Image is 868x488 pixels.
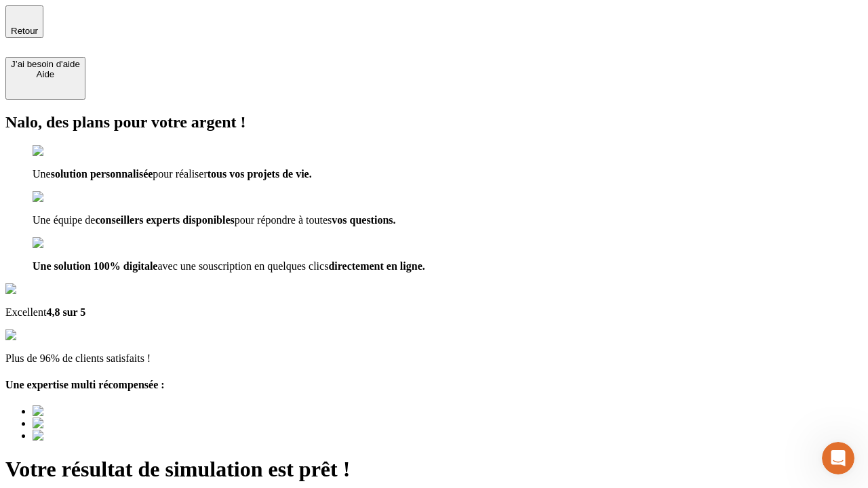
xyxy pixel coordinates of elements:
[5,283,84,296] img: Google Review
[33,145,91,157] img: checkmark
[328,260,425,272] span: directement en ligne.
[5,5,43,38] button: Retour
[235,214,332,226] span: pour répondre à toutes
[5,306,46,318] span: Excellent
[33,214,95,226] span: Une équipe de
[208,168,312,180] span: tous vos projets de vie.
[46,306,85,318] span: 4,8 sur 5
[5,57,85,100] button: J’ai besoin d'aideAide
[33,405,158,418] img: Best savings advice award
[5,113,863,131] h2: Nalo, des plans pour votre argent !
[51,168,153,180] span: solution personnalisée
[822,442,854,474] iframe: Intercom live chat
[5,352,863,365] p: Plus de 96% de clients satisfaits !
[5,457,863,482] h1: Votre résultat de simulation est prêt !
[332,214,395,226] span: vos questions.
[95,214,234,226] span: conseillers experts disponibles
[5,329,73,342] img: reviews stars
[33,430,158,442] img: Best savings advice award
[33,260,157,272] span: Une solution 100% digitale
[157,260,328,272] span: avec une souscription en quelques clics
[11,59,80,69] div: J’ai besoin d'aide
[33,237,91,249] img: checkmark
[33,191,91,203] img: checkmark
[11,69,80,79] div: Aide
[153,168,207,180] span: pour réaliser
[33,418,158,430] img: Best savings advice award
[33,168,51,180] span: Une
[11,26,38,36] span: Retour
[5,379,863,391] h4: Une expertise multi récompensée :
